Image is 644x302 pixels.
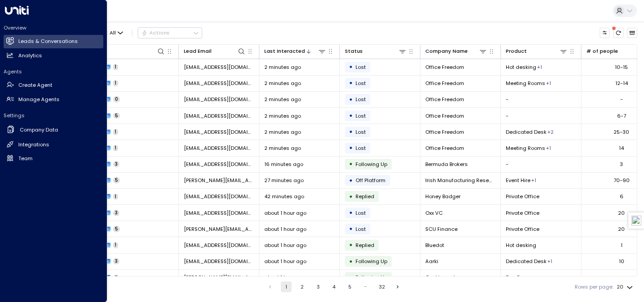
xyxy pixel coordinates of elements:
div: • [349,223,353,235]
div: Company Name [425,47,468,55]
span: 2 minutes ago [264,64,301,71]
h2: Agents [4,68,103,75]
span: Office Freedom [425,96,464,103]
span: 0 [113,96,120,102]
span: Off Platform [356,177,386,184]
div: • [349,239,353,251]
button: Go to page 5 [344,281,355,292]
h2: Integrations [18,141,49,149]
span: 3 [113,210,119,216]
div: - [620,96,623,103]
div: • [349,255,353,268]
span: Meeting Rooms [506,145,545,152]
td: - [501,108,581,123]
h2: Leads & Conversations [18,38,78,45]
span: jonw@officefreedom.com [184,64,254,71]
a: Integrations [4,138,103,151]
span: 2 minutes ago [264,145,301,152]
div: Private Office [546,80,551,87]
span: Lost [356,225,366,233]
span: Office Freedom [425,112,464,119]
span: 27 minutes ago [264,177,304,184]
span: lucie.fierdehaiche@gmail.com [184,274,254,281]
div: 12-14 [615,80,628,87]
button: page 1 [281,281,292,292]
span: Lost [356,64,366,71]
div: 25-30 [614,128,629,136]
span: Private Office [506,225,539,233]
span: Irish Manufacturing Research / CIRCULÉIRE [425,177,496,184]
a: Team [4,152,103,165]
span: Hot desking [506,242,536,249]
span: 5 [113,177,120,183]
button: Go to page 3 [313,281,323,292]
h2: Overview [4,24,103,31]
div: 10-15 [615,64,628,71]
div: Last Interacted [264,47,326,55]
span: Bermuda Brokers [425,161,468,168]
a: Manage Agents [4,93,103,106]
span: Following Up [356,258,387,265]
span: Lost [356,80,366,87]
div: • [349,191,353,203]
span: Office Freedom [425,80,464,87]
div: • [349,142,353,154]
div: # of people [586,47,618,55]
span: Lost [356,96,366,103]
span: lso@oxx.vc [184,209,254,217]
span: haleigh@bermudabrokers.com [184,161,254,168]
span: agnese.metitieri@imr.ie [184,177,254,184]
div: • [349,94,353,106]
span: 1 [113,194,118,200]
span: Lost [356,112,366,119]
span: Office Freedom [425,128,464,136]
span: alam@aarki.com [184,258,254,265]
div: • [349,272,353,284]
span: Replied [356,242,374,249]
span: Private Office [506,193,539,200]
span: 1 [113,80,118,86]
h2: Analytics [18,52,42,60]
span: Following Up [356,274,387,281]
div: 3 [620,161,623,168]
div: 10 [619,258,624,265]
span: 2 minutes ago [264,80,301,87]
td: - [501,92,581,107]
td: - [501,157,581,172]
button: Archived Leads [627,28,637,38]
div: Lead Email [184,47,246,55]
span: Dedicated Desk [506,128,547,136]
span: 3 [113,275,119,281]
div: Private Office [547,258,552,265]
div: 14 [619,145,624,152]
span: tom@scale-re.com [184,225,254,233]
div: • [349,77,353,89]
div: Meeting Rooms [531,177,536,184]
span: 1 [113,129,118,135]
span: Lost [356,128,366,136]
div: Lead Email [184,47,212,55]
div: Last Interacted [264,47,305,55]
div: Private Office [537,64,542,71]
div: Hot desking,Meeting Rooms [547,128,554,136]
div: - [620,274,623,281]
div: • [349,126,353,138]
span: Honey Badger [425,193,461,200]
label: Rows per page: [575,283,613,291]
h2: Company Data [20,126,58,134]
span: about 1 hour ago [264,258,306,265]
div: Status [345,47,407,55]
span: 1 [113,242,118,248]
div: Status [345,47,363,55]
span: Following Up [356,161,387,168]
span: 3 [113,258,119,264]
span: Lost [356,209,366,217]
span: jonw@officefreedom.com [184,145,254,152]
div: • [349,207,353,219]
span: Office Freedom [425,145,464,152]
span: jonw@officefreedom.com [184,96,254,103]
a: Create Agent [4,79,103,92]
button: Customize [600,28,610,38]
div: • [349,174,353,187]
span: 42 minutes ago [264,193,304,200]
